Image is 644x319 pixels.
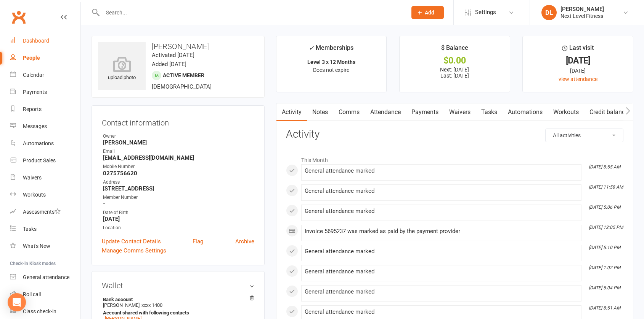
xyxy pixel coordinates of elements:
a: Waivers [444,103,476,121]
div: Dashboard [23,38,49,44]
div: Automations [23,140,54,146]
i: [DATE] 8:55 AM [589,164,620,170]
strong: - [103,200,254,207]
div: Roll call [23,291,41,297]
a: Dashboard [10,32,80,49]
a: Manage Comms Settings [102,246,166,255]
a: Automations [10,135,80,152]
a: view attendance [559,76,597,82]
a: Activity [276,103,307,121]
div: Product Sales [23,157,56,163]
a: Tasks [476,103,503,121]
div: Invoice 5695237 was marked as paid by the payment provider [305,228,578,235]
time: Added [DATE] [152,61,186,68]
div: Calendar [23,72,44,78]
div: What's New [23,243,50,249]
a: Reports [10,101,80,118]
strong: [STREET_ADDRESS] [103,185,254,192]
a: Archive [235,237,254,246]
a: Roll call [10,286,80,303]
div: General attendance marked [305,268,578,275]
a: Waivers [10,169,80,186]
div: General attendance marked [305,168,578,174]
strong: 0275756620 [103,170,254,177]
div: Waivers [23,175,42,181]
span: Settings [475,4,496,21]
a: Messages [10,118,80,135]
div: DL [541,5,557,20]
i: ✓ [309,44,314,52]
i: [DATE] 5:04 PM [589,285,620,290]
strong: Account shared with following contacts [103,310,251,316]
h3: [PERSON_NAME] [98,42,258,51]
i: [DATE] 1:02 PM [589,265,620,270]
div: Class check-in [23,308,56,314]
div: $0.00 [406,57,503,65]
a: Assessments [10,203,80,221]
div: [PERSON_NAME] [560,6,604,13]
h3: Contact information [102,116,254,127]
div: Email [103,148,254,155]
a: Comms [333,103,365,121]
h3: Wallet [102,281,254,290]
p: Next: [DATE] Last: [DATE] [406,67,503,79]
strong: [EMAIL_ADDRESS][DOMAIN_NAME] [103,154,254,161]
div: General attendance marked [305,289,578,295]
input: Search... [100,7,401,18]
h3: Activity [286,129,623,140]
a: Tasks [10,221,80,238]
a: What's New [10,238,80,255]
div: General attendance marked [305,309,578,315]
div: Memberships [309,43,353,57]
div: $ Balance [441,43,468,57]
div: Next Level Fitness [560,13,604,19]
strong: Level 3 x 12 Months [307,59,355,65]
div: upload photo [98,57,146,82]
span: [DEMOGRAPHIC_DATA] [152,83,212,90]
time: Activated [DATE] [152,52,194,59]
div: [DATE] [530,67,626,75]
div: Messages [23,123,47,129]
div: Tasks [23,226,37,232]
span: Active member [163,72,204,78]
div: Address [103,179,254,186]
div: Owner [103,133,254,140]
div: Workouts [23,192,46,198]
a: Attendance [365,103,406,121]
a: People [10,49,80,67]
a: Product Sales [10,152,80,169]
div: Last visit [562,43,594,57]
i: [DATE] 5:10 PM [589,245,620,250]
strong: [DATE] [103,216,254,222]
div: Open Intercom Messenger [8,293,26,311]
span: xxxx 1400 [141,302,162,308]
span: Add [425,10,434,16]
a: Payments [406,103,444,121]
div: [DATE] [530,57,626,65]
div: Payments [23,89,47,95]
a: Payments [10,84,80,101]
a: Update Contact Details [102,237,161,246]
div: Mobile Number [103,163,254,170]
a: Clubworx [9,8,28,27]
button: Add [411,6,444,19]
a: Automations [503,103,548,121]
a: Flag [193,237,203,246]
div: Assessments [23,209,61,215]
a: Credit balance [584,103,633,121]
div: Reports [23,106,42,112]
a: General attendance kiosk mode [10,269,80,286]
div: General attendance [23,274,69,280]
div: General attendance marked [305,208,578,214]
a: Workouts [548,103,584,121]
div: Date of Birth [103,209,254,216]
a: Calendar [10,67,80,84]
a: Notes [307,103,333,121]
strong: [PERSON_NAME] [103,139,254,146]
i: [DATE] 12:05 PM [589,225,623,230]
a: Workouts [10,186,80,203]
strong: Bank account [103,297,251,302]
div: People [23,55,40,61]
span: Does not expire [313,67,349,73]
div: General attendance marked [305,248,578,255]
